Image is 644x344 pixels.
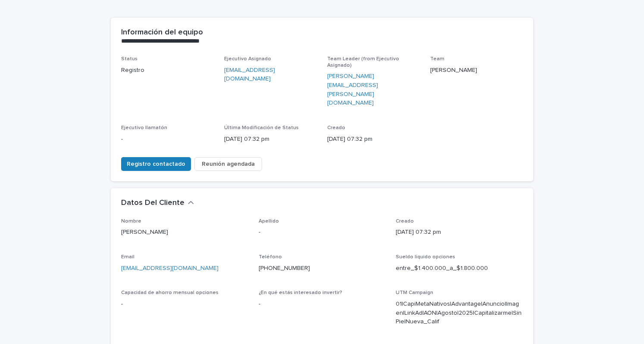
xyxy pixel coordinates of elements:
p: entre_$1.400.000_a_$1.800.000 [396,264,523,273]
span: Reunión agendada [202,160,255,168]
span: Ejecutivo Asignado [224,56,271,62]
p: [DATE] 07:32 pm [224,135,317,144]
span: Team [430,56,444,62]
span: Capacidad de ahorro mensual opciones [121,290,219,295]
span: Team Leader (from Ejecutivo Asignado) [327,56,399,68]
span: UTM Campaign [396,290,433,295]
h2: Información del equipo [121,28,203,37]
span: ¿En qué estás interesado invertir? [259,290,342,295]
button: Reunión agendada [194,157,262,171]
p: 01|CapiMetaNativos|Advantage|Anuncio|Imagen|LinkAd|AON|Agosto|2025|Capitalizarme|SinPie|Nueva_Calif [396,300,523,326]
span: Status [121,56,138,62]
span: Email [121,254,134,260]
p: - [259,300,386,309]
p: - [259,228,386,237]
span: Última Modificación de Status [224,125,299,130]
span: Apellido [259,219,279,224]
a: [EMAIL_ADDRESS][DOMAIN_NAME] [224,66,317,84]
h2: Datos Del Cliente [121,198,184,208]
p: - [121,135,214,144]
p: [DATE] 07:32 pm [327,135,420,144]
p: [DATE] 07:32 pm [396,228,523,237]
p: [PERSON_NAME] [430,66,523,75]
button: Registro contactado [121,157,191,171]
button: Datos Del Cliente [121,198,194,208]
a: [PHONE_NUMBER] [259,265,310,271]
span: Ejecutivo llamatón [121,125,167,130]
a: [PERSON_NAME][EMAIL_ADDRESS][PERSON_NAME][DOMAIN_NAME] [327,72,420,108]
span: Nombre [121,219,141,224]
span: Creado [327,125,345,130]
p: Registro [121,66,214,75]
p: - [121,300,248,309]
p: [PERSON_NAME] [121,228,248,237]
a: [EMAIL_ADDRESS][DOMAIN_NAME] [121,265,219,271]
span: Sueldo líquido opciones [396,254,455,260]
span: Teléfono [259,254,282,260]
span: Creado [396,219,414,224]
span: Registro contactado [127,160,185,168]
